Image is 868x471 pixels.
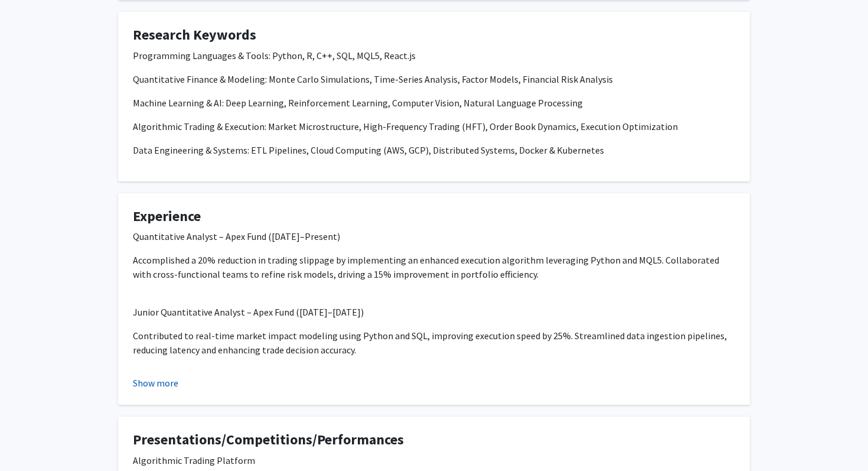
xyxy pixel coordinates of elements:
p: Data Engineering & Systems: ETL Pipelines, Cloud Computing (AWS, GCP), Distributed Systems, Docke... [133,143,735,157]
p: Machine Learning & AI: Deep Learning, Reinforcement Learning, Computer Vision, Natural Language P... [133,96,735,110]
p: Contributed to real-time market impact modeling using Python and SQL, improving execution speed b... [133,329,735,357]
p: Algorithmic Trading & Execution: Market Microstructure, High-Frequency Trading (HFT), Order Book ... [133,119,735,134]
iframe: Chat [9,418,50,462]
p: Accomplished a 20% reduction in trading slippage by implementing an enhanced execution algorithm ... [133,253,735,281]
p: Programming Languages & Tools: Python, R, C++, SQL, MQL5, React.js [133,48,735,63]
p: Quantitative Finance & Modeling: Monte Carlo Simulations, Time-Series Analysis, Factor Models, Fi... [133,72,735,86]
h4: Research Keywords [133,27,735,44]
p: Junior Quantitative Analyst – Apex Fund ([DATE]–[DATE]) [133,305,735,319]
p: Algorithmic Trading Platform [133,453,735,467]
h4: Experience [133,208,735,225]
h4: Presentations/Competitions/Performances [133,431,735,449]
button: Show more [133,376,178,390]
p: Quantitative Analyst – Apex Fund ([DATE]–Present) [133,229,735,243]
